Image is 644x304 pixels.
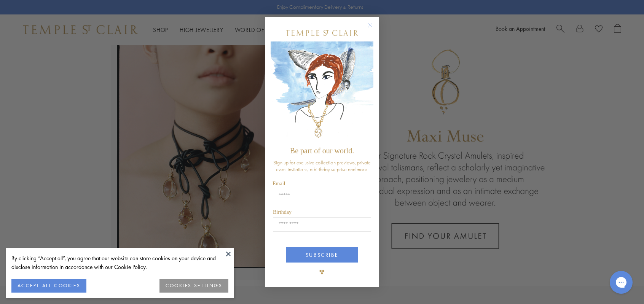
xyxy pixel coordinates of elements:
span: Email [273,181,285,186]
span: Sign up for exclusive collection previews, private event invitations, a birthday surprise and more. [273,159,371,173]
button: COOKIES SETTINGS [159,279,228,293]
div: By clicking “Accept all”, you agree that our website can store cookies on your device and disclos... [11,254,228,271]
span: Birthday [273,209,292,215]
img: TSC [314,264,330,280]
button: Close dialog [369,24,379,34]
img: c4a9eb12-d91a-4d4a-8ee0-386386f4f338.jpeg [271,41,373,143]
iframe: Gorgias live chat messenger [606,268,636,296]
button: SUBSCRIBE [286,247,358,263]
img: Temple St. Clair [286,30,358,36]
span: Be part of our world. [290,146,354,155]
input: Email [273,189,371,203]
button: ACCEPT ALL COOKIES [11,279,86,293]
